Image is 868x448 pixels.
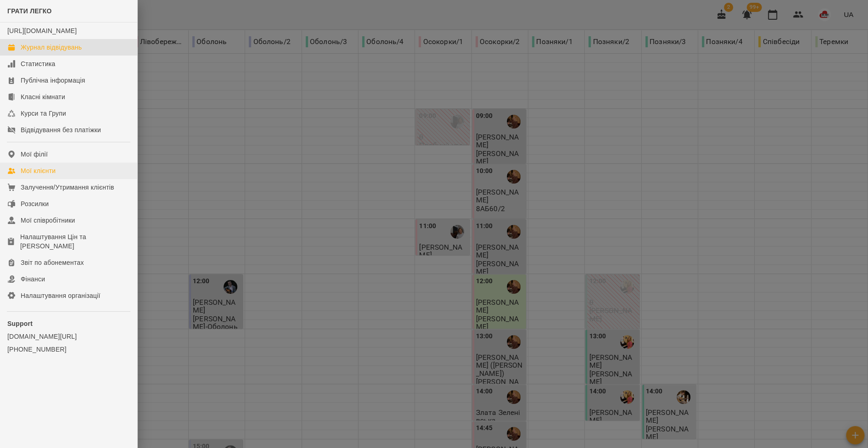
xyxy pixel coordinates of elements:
p: Support [7,319,130,328]
div: Класні кімнати [21,92,65,101]
a: [DOMAIN_NAME][URL] [7,332,130,341]
a: [PHONE_NUMBER] [7,345,130,354]
a: [URL][DOMAIN_NAME] [7,27,77,34]
div: Журнал відвідувань [21,43,82,52]
div: Відвідування без платіжки [21,125,101,134]
div: Курси та Групи [21,109,66,118]
div: Мої клієнти [21,166,56,175]
div: Статистика [21,59,56,68]
div: Мої співробітники [21,216,75,225]
div: Залучення/Утримання клієнтів [21,183,114,192]
div: Публічна інформація [21,76,85,85]
span: ГРАТИ ЛЕГКО [7,7,52,15]
div: Фінанси [21,274,45,284]
div: Налаштування Цін та [PERSON_NAME] [20,232,130,251]
div: Налаштування організації [21,291,101,300]
div: Розсилки [21,199,49,208]
div: Мої філії [21,150,48,159]
div: Звіт по абонементах [21,258,84,267]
